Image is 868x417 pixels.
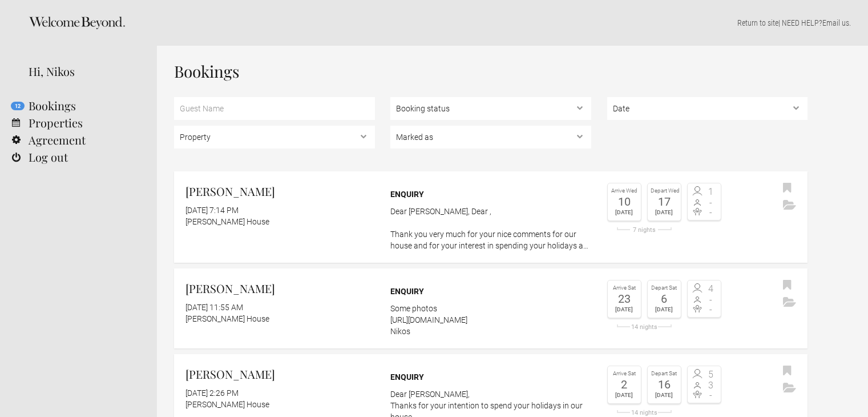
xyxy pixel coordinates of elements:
[11,102,25,110] flynt-notification-badge: 12
[651,369,678,379] div: Depart Sat
[611,304,638,315] div: [DATE]
[780,363,794,380] button: Bookmark
[611,283,638,293] div: Arrive Sat
[704,208,718,217] span: -
[704,295,718,304] span: -
[185,313,375,324] div: [PERSON_NAME] House
[611,196,638,207] div: 10
[651,293,678,304] div: 6
[780,380,799,397] button: Archive
[174,97,375,120] input: Guest Name
[390,286,591,297] div: Enquiry
[611,390,638,400] div: [DATE]
[390,206,591,251] p: Dear [PERSON_NAME], Dear , Thank you very much for your nice comments for our house and for your ...
[611,186,638,196] div: Arrive Wed
[611,369,638,379] div: Arrive Sat
[704,381,718,390] span: 3
[390,126,591,149] select: , , ,
[185,366,375,383] h2: [PERSON_NAME]
[607,324,681,330] div: 14 nights
[390,303,591,337] p: Some photos [URL][DOMAIN_NAME] Nikos
[611,379,638,390] div: 2
[780,294,799,311] button: Archive
[390,189,591,200] div: Enquiry
[780,180,794,197] button: Bookmark
[704,187,718,197] span: 1
[651,379,678,390] div: 16
[174,268,808,348] a: [PERSON_NAME] [DATE] 11:55 AM [PERSON_NAME] House Enquiry Some photos[URL][DOMAIN_NAME]Nikos Arri...
[651,186,678,196] div: Depart Wed
[704,370,718,379] span: 5
[737,18,778,27] a: Return to site
[704,198,718,207] span: -
[174,63,808,80] h1: Bookings
[185,206,239,215] flynt-date-display: [DATE] 7:14 PM
[704,305,718,314] span: -
[651,207,678,218] div: [DATE]
[174,17,851,29] p: | NEED HELP? .
[607,410,681,416] div: 14 nights
[29,63,140,80] div: Hi, Nikos
[704,391,718,400] span: -
[780,197,799,214] button: Archive
[185,399,375,410] div: [PERSON_NAME] House
[185,183,375,200] h2: [PERSON_NAME]
[185,280,375,297] h2: [PERSON_NAME]
[185,303,243,312] flynt-date-display: [DATE] 11:55 AM
[651,304,678,315] div: [DATE]
[704,284,718,294] span: 4
[390,371,591,383] div: Enquiry
[607,97,808,120] select: ,
[651,196,678,207] div: 17
[780,277,794,294] button: Bookmark
[390,97,591,120] select: , ,
[611,207,638,218] div: [DATE]
[174,171,808,263] a: [PERSON_NAME] [DATE] 7:14 PM [PERSON_NAME] House Enquiry Dear [PERSON_NAME], Dear , Thank you ver...
[651,283,678,293] div: Depart Sat
[185,216,375,227] div: [PERSON_NAME] House
[822,18,849,27] a: Email us
[611,293,638,304] div: 23
[607,227,681,233] div: 7 nights
[651,390,678,400] div: [DATE]
[185,388,239,398] flynt-date-display: [DATE] 2:26 PM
